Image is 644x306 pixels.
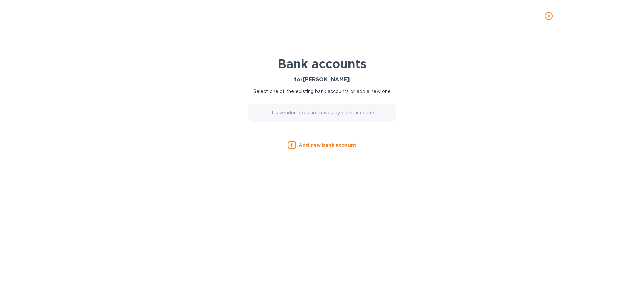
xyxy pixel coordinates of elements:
u: Add new bank account [299,142,356,148]
b: Bank accounts [278,56,366,71]
p: This vendor does not have any bank accounts [269,109,376,116]
h3: for [PERSON_NAME] [244,77,400,83]
p: Select one of the existing bank accounts or add a new one [244,88,400,95]
button: close [541,8,557,24]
